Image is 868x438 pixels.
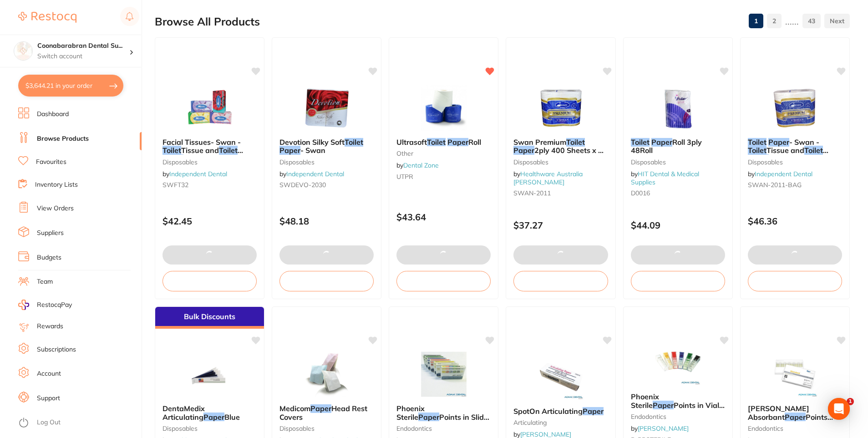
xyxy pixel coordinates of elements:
em: Toilet [162,146,181,155]
em: Toilet [748,146,766,155]
span: - Swan [300,146,325,155]
span: Points in Slide Box 100/pk [396,413,489,430]
b: Toilet Paper - Swan - Toilet Tissue and Toilet Paper [748,138,842,155]
a: Browse Products [37,134,89,143]
img: Toilet Paper Roll 3ply 48Roll [648,85,707,131]
small: other [396,150,491,157]
small: disposables [162,158,257,166]
a: Independent Dental [755,170,812,178]
b: SpotOn Articulating Paper [513,407,608,415]
img: Kerr Absorbant Paper Points 200/pk [765,351,824,397]
em: Paper [785,413,806,422]
a: Restocq Logo [18,7,76,28]
img: Phoenix Sterile Paper Points in Vials 200/pk [648,340,707,385]
span: by [513,170,583,186]
b: Medicom Paper Head Rest Covers [279,404,374,421]
a: View Orders [37,204,74,213]
small: disposables [748,158,842,166]
span: SWFT32 [162,181,188,189]
p: $42.45 [162,216,257,226]
span: by [396,161,439,169]
p: $48.18 [279,216,374,226]
p: $43.64 [396,212,491,222]
div: Bulk Discounts [155,307,264,329]
a: [PERSON_NAME] [638,424,689,433]
img: Coonabarabran Dental Surgery [14,42,32,60]
img: Phoenix Sterile Paper Points in Slide Box 100/pk [414,351,473,397]
em: Toilet [427,138,446,147]
em: Toilet [566,138,585,147]
img: Devotion Silky Soft Toilet Paper - Swan [297,85,356,131]
div: Open Intercom Messenger [828,398,850,420]
em: Toilet [219,146,238,155]
span: Points in Vials 200/pk [631,401,725,418]
b: DentaMedix Articulating Paper Blue [162,404,257,421]
em: Paper [162,154,183,163]
img: Restocq Logo [18,12,76,23]
a: Independent Dental [169,170,227,178]
span: Blue [224,413,240,422]
em: Paper [651,138,672,147]
img: DentaMedix Articulating Paper Blue [180,351,239,397]
span: [PERSON_NAME] Absorbant [748,404,809,421]
b: Phoenix Sterile Paper Points in Vials 200/pk [631,392,725,409]
p: Switch account [37,52,129,61]
b: Swan Premium Toilet Paper 2ply 400 Sheets x 12 bags of 4 (48 rolls) [513,138,608,155]
a: Favourites [36,158,66,167]
b: Devotion Silky Soft Toilet Paper - Swan [279,138,374,155]
em: Paper [279,146,300,155]
a: Rewards [37,322,63,331]
em: Toilet [345,138,363,147]
span: SWDEVO-2030 [279,181,326,189]
span: Phoenix Sterile [631,392,659,409]
img: Ultrasoft Toilet Paper Roll [414,85,473,131]
span: by [631,170,699,186]
h2: Browse All Products [155,15,260,28]
small: Disposables [162,425,257,432]
a: Dashboard [37,110,69,119]
a: Team [37,277,53,286]
a: Account [37,369,61,378]
small: disposables [631,158,725,166]
a: Budgets [37,253,61,262]
em: Toilet [631,138,650,147]
button: $3,644.21 in your order [18,75,123,97]
span: Tissue and [766,146,804,155]
h4: Coonabarabran Dental Surgery [37,41,129,51]
b: Kerr Absorbant Paper Points 200/pk [748,404,842,421]
small: Disposables [513,158,608,166]
em: Paper [583,407,604,416]
span: Tissue and [181,146,219,155]
span: - Swan - [789,138,819,147]
p: $46.36 [748,216,842,226]
img: Toilet Paper - Swan - Toilet Tissue and Toilet Paper [765,85,824,131]
em: Paper [310,404,331,413]
a: 2 [767,12,782,30]
span: Swan Premium [513,138,566,147]
span: UTPR [396,173,413,181]
span: Points 200/pk [748,413,833,430]
span: Phoenix Sterile [396,404,425,421]
em: Paper [748,154,769,163]
span: DentaMedix Articulating [162,404,205,421]
span: RestocqPay [37,300,72,310]
a: Dental Zone [403,161,439,169]
span: by [162,170,227,178]
a: Healthware Australia [PERSON_NAME] [513,170,583,186]
span: 1 [847,398,854,405]
img: SpotOn Articulating Paper [531,354,590,400]
a: Suppliers [37,229,64,238]
small: articulating [513,419,608,426]
small: disposables [279,425,374,432]
img: Facial Tissues- Swan - Toilet Tissue and Toilet Paper [180,85,239,131]
p: ...... [785,16,799,26]
em: Paper [513,146,534,155]
img: Medicom Paper Head Rest Covers [297,351,356,397]
a: Independent Dental [286,170,344,178]
a: RestocqPay [18,300,72,310]
small: endodontics [396,425,491,432]
em: Paper [653,401,674,410]
a: 1 [749,12,763,30]
span: Ultrasoft [396,138,427,147]
em: Paper [418,413,439,422]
